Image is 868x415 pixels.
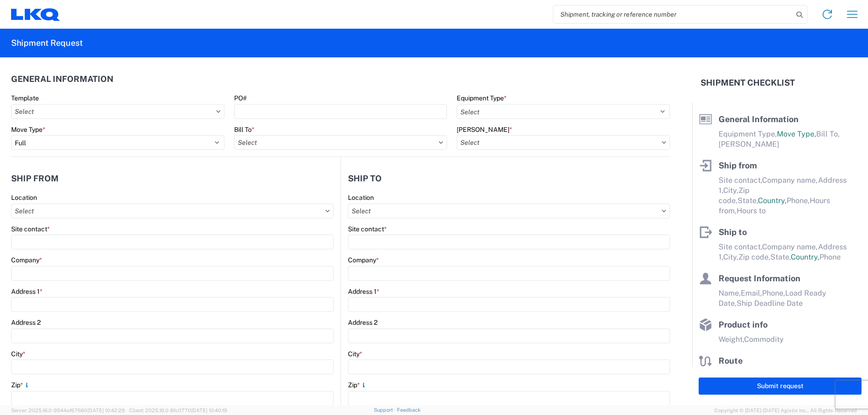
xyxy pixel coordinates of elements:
h2: Shipment Request [11,37,83,49]
label: Address 2 [11,318,41,327]
span: Phone, [762,289,785,297]
span: Bill To, [816,130,840,138]
label: Equipment Type [457,94,507,102]
span: [DATE] 10:40:19 [191,408,227,413]
label: Move Type [11,125,45,134]
h2: Shipment Checklist [701,77,795,88]
h2: Ship from [11,174,59,183]
span: Email, [741,289,762,297]
label: Company [11,256,42,264]
span: Country, [791,253,819,261]
span: City, [723,253,738,261]
input: Select [234,135,447,150]
span: Ship from [719,161,757,170]
input: Select [11,204,334,218]
label: Address 1 [11,287,43,296]
span: Site contact, [719,242,762,251]
span: Hours to [737,206,766,215]
h2: Ship to [348,174,382,183]
input: Select [457,135,670,150]
label: PO# [234,94,247,102]
span: City, [723,186,738,195]
span: State, [770,253,791,261]
label: Address 2 [348,318,378,327]
span: Weight, [719,335,744,344]
span: Phone [819,253,841,261]
span: State, [738,196,758,205]
span: General Information [719,114,799,124]
label: Zip [348,381,367,389]
span: Equipment Type, [719,130,777,138]
label: [PERSON_NAME] [457,125,512,134]
span: Server: 2025.16.0-9544af67660 [11,408,125,413]
span: Product info [719,320,768,329]
span: Ship Deadline Date [737,299,803,308]
label: Zip [11,381,31,389]
input: Select [11,104,224,119]
input: Shipment, tracking or reference number [553,6,793,23]
label: Address 1 [348,287,379,296]
h2: General Information [11,74,113,84]
label: Company [348,256,379,264]
label: Location [11,193,37,202]
label: Site contact [348,225,387,233]
input: Select [348,204,670,218]
span: [PERSON_NAME] [719,140,779,149]
label: City [348,350,362,358]
span: Name, [719,289,741,297]
span: Ship to [719,227,747,237]
span: [DATE] 10:42:29 [87,408,125,413]
a: Support [374,407,397,413]
span: Site contact, [719,176,762,185]
span: Company name, [762,176,818,185]
span: Client: 2025.16.0-8fc0770 [129,408,227,413]
span: Phone, [787,196,810,205]
span: Commodity [744,335,784,344]
span: Request Information [719,273,800,283]
span: Move Type, [777,130,816,138]
button: Submit request [699,378,862,395]
span: Company name, [762,242,818,251]
span: Zip code, [738,253,770,261]
span: Route [719,356,743,365]
label: City [11,350,25,358]
label: Template [11,94,39,102]
a: Feedback [397,407,421,413]
span: Copyright © [DATE]-[DATE] Agistix Inc., All Rights Reserved [714,406,857,415]
label: Bill To [234,125,254,134]
label: Site contact [11,225,50,233]
span: Country, [758,196,787,205]
label: Location [348,193,374,202]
